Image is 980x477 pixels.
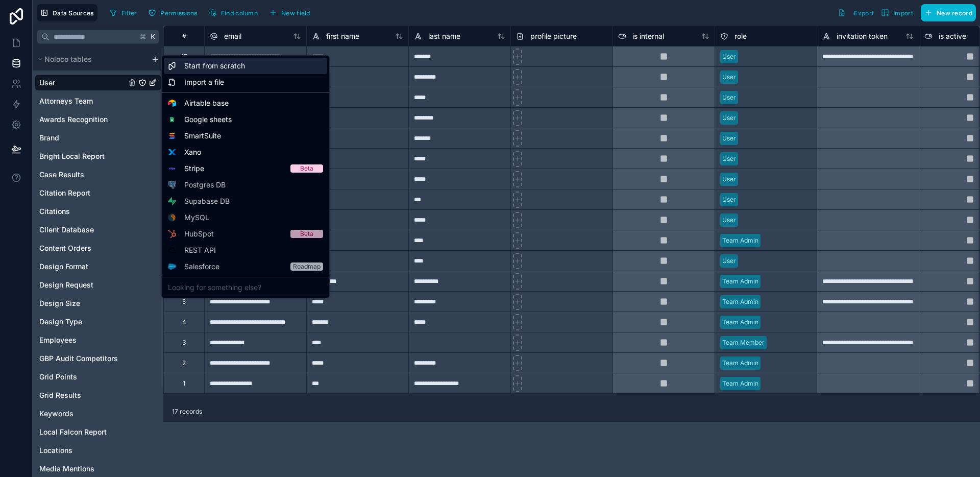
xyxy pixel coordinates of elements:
span: MySQL [184,212,209,223]
img: Stripe logo [168,164,176,173]
span: Import a file [184,77,224,87]
span: Stripe [184,163,204,174]
span: Postgres DB [184,180,226,190]
img: Salesforce [168,264,176,269]
img: API icon [168,246,176,254]
div: Looking for something else? [164,279,327,296]
img: SmartSuite [168,132,176,140]
span: REST API [184,245,216,255]
div: Beta [300,164,313,173]
span: Xano [184,147,201,157]
img: Postgres logo [168,181,176,189]
span: Airtable base [184,98,229,108]
span: Salesforce [184,261,219,272]
img: Xano logo [168,148,176,156]
img: HubSpot logo [168,230,176,238]
div: Beta [300,230,313,238]
div: Roadmap [293,263,321,271]
img: Google sheets logo [168,117,176,123]
span: HubSpot [184,229,214,239]
img: MySQL logo [168,213,176,222]
img: Supabase logo [168,197,176,205]
span: Start from scratch [184,61,245,71]
span: Supabase DB [184,196,230,206]
span: SmartSuite [184,131,221,141]
span: Google sheets [184,114,232,125]
img: Airtable logo [168,99,176,107]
